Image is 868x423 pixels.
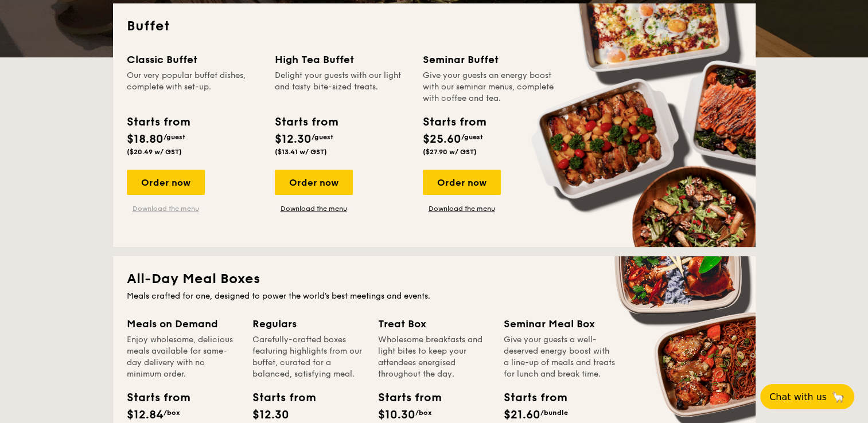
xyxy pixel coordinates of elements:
span: 🦙 [831,390,845,404]
span: /bundle [540,409,568,417]
a: Download the menu [275,204,353,213]
div: Starts from [252,389,304,406]
span: $12.84 [127,408,164,422]
div: Enjoy wholesome, delicious meals available for same-day delivery with no minimum order. [127,334,239,380]
div: Delight your guests with our light and tasty bite-sized treats. [275,70,409,104]
div: Starts from [127,113,189,131]
span: /box [164,409,180,417]
div: Meals on Demand [127,316,239,332]
span: ($27.90 w/ GST) [423,148,477,156]
div: High Tea Buffet [275,52,409,68]
span: /box [415,409,432,417]
span: $21.60 [504,408,540,422]
div: Give your guests an energy boost with our seminar menus, complete with coffee and tea. [423,70,557,104]
span: $12.30 [275,132,312,146]
div: Treat Box [378,316,490,332]
span: /guest [312,133,333,141]
h2: Buffet [127,17,742,36]
div: Starts from [423,113,485,131]
div: Starts from [275,113,337,131]
span: Chat with us [769,391,827,402]
div: Meals crafted for one, designed to power the world's best meetings and events. [127,291,742,302]
div: Starts from [504,389,555,406]
span: /guest [461,133,483,141]
div: Give your guests a well-deserved energy boost with a line-up of meals and treats for lunch and br... [504,334,616,380]
span: $10.30 [378,408,415,422]
div: Seminar Meal Box [504,316,616,332]
h2: All-Day Meal Boxes [127,270,742,288]
div: Order now [275,170,353,195]
div: Our very popular buffet dishes, complete with set-up. [127,70,261,104]
div: Wholesome breakfasts and light bites to keep your attendees energised throughout the day. [378,334,490,380]
div: Order now [423,170,501,195]
span: ($20.49 w/ GST) [127,148,182,156]
span: /guest [164,133,185,141]
div: Starts from [378,389,430,406]
div: Order now [127,170,205,195]
span: $12.30 [252,408,289,422]
div: Seminar Buffet [423,52,557,68]
span: ($13.41 w/ GST) [275,148,327,156]
span: $25.60 [423,132,461,146]
a: Download the menu [423,204,501,213]
span: $18.80 [127,132,164,146]
div: Classic Buffet [127,52,261,68]
div: Starts from [127,389,178,406]
button: Chat with us🦙 [760,384,854,409]
div: Regulars [252,316,364,332]
a: Download the menu [127,204,205,213]
div: Carefully-crafted boxes featuring highlights from our buffet, curated for a balanced, satisfying ... [252,334,364,380]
